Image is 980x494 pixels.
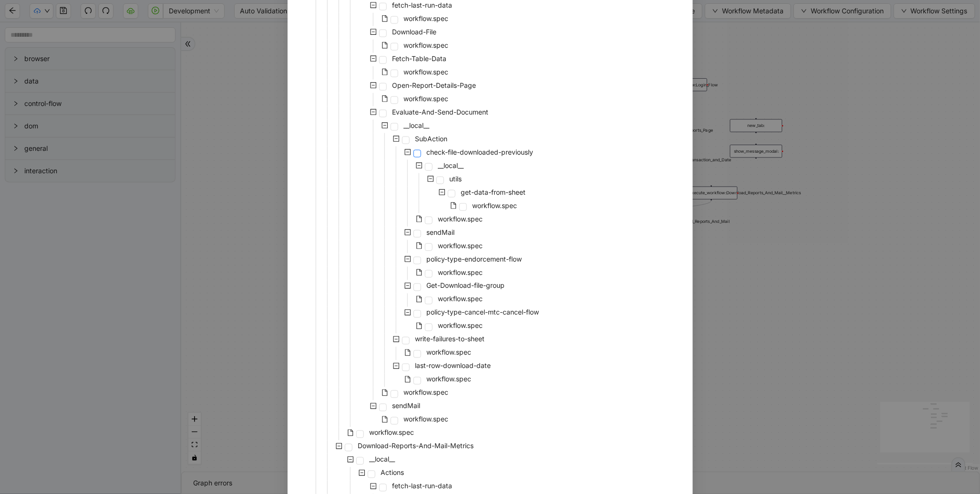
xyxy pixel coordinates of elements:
[393,136,400,142] span: minus-square
[438,215,483,223] span: workflow.spec
[439,189,445,196] span: minus-square
[402,40,451,51] span: workflow.spec
[427,308,539,316] span: policy-type-cancel-mtc-cancel-flow
[392,28,437,36] span: Download-File
[382,95,388,102] span: file
[359,470,365,476] span: minus-square
[358,442,474,450] span: Download-Reports-And-Mail-Metrics
[404,149,411,156] span: minus-square
[356,441,476,452] span: Download-Reports-And-Mail-Metrics
[370,29,377,35] span: minus-square
[425,307,541,318] span: policy-type-cancel-mtc-cancel-flow
[415,335,485,343] span: write-failures-to-sheet
[436,320,485,332] span: workflow.spec
[347,430,354,436] span: file
[438,161,464,169] span: __local__
[402,66,451,78] span: workflow.spec
[368,427,416,439] span: workflow.spec
[461,188,526,196] span: get-data-from-sheet
[416,162,423,169] span: minus-square
[382,69,388,75] span: file
[404,41,449,49] span: workflow.spec
[427,148,534,156] span: check-file-downloaded-previously
[438,268,483,276] span: workflow.spec
[450,202,457,209] span: file
[404,68,449,76] span: workflow.spec
[370,109,377,116] span: minus-square
[427,228,455,236] span: sendMail
[393,363,400,369] span: minus-square
[402,93,451,105] span: workflow.spec
[370,55,377,62] span: minus-square
[336,443,342,450] span: minus-square
[438,322,483,330] span: workflow.spec
[404,121,430,129] span: __local__
[370,483,377,490] span: minus-square
[391,106,491,118] span: Evaluate-And-Send-Document
[416,296,423,303] span: file
[370,429,414,437] span: workflow.spec
[413,334,487,345] span: write-failures-to-sheet
[393,336,400,343] span: minus-square
[427,176,434,182] span: minus-square
[391,481,454,492] span: fetch-last-run-data
[347,456,354,463] span: minus-square
[404,95,449,103] span: workflow.spec
[402,387,451,399] span: workflow.spec
[392,1,453,9] span: fetch-last-run-data
[425,147,536,158] span: check-file-downloaded-previously
[391,53,449,64] span: Fetch-Table-Data
[416,216,423,222] span: file
[436,294,485,305] span: workflow.spec
[427,255,522,263] span: policy-type-endorcement-flow
[381,469,404,477] span: Actions
[392,108,489,116] span: Evaluate-And-Send-Document
[402,414,451,425] span: workflow.spec
[379,467,406,479] span: Actions
[404,415,449,423] span: workflow.spec
[459,187,528,198] span: get-data-from-sheet
[425,374,474,385] span: workflow.spec
[392,402,421,410] span: sendMail
[425,280,507,292] span: Get-Download-file-group
[392,81,476,89] span: Open-Report-Details-Page
[436,160,466,171] span: __local__
[425,347,474,358] span: workflow.spec
[427,375,472,383] span: workflow.spec
[404,283,411,289] span: minus-square
[415,135,448,143] span: SubAction
[450,175,462,183] span: utils
[391,400,423,412] span: sendMail
[425,227,457,238] span: sendMail
[416,269,423,276] span: file
[471,200,519,211] span: workflow.spec
[404,309,411,316] span: minus-square
[391,26,439,38] span: Download-File
[415,362,491,370] span: last-row-download-date
[436,240,485,252] span: workflow.spec
[438,295,483,303] span: workflow.spec
[448,173,464,185] span: utils
[413,133,450,145] span: SubAction
[427,348,472,357] span: workflow.spec
[404,14,449,22] span: workflow.spec
[404,349,411,356] span: file
[370,2,377,9] span: minus-square
[473,201,517,210] span: workflow.spec
[436,267,485,278] span: workflow.spec
[404,256,411,263] span: minus-square
[382,42,388,49] span: file
[392,54,447,63] span: Fetch-Table-Data
[368,454,397,465] span: __local__
[402,120,432,131] span: __local__
[382,389,388,396] span: file
[413,360,493,372] span: last-row-download-date
[370,82,377,89] span: minus-square
[382,15,388,22] span: file
[416,323,423,329] span: file
[370,403,377,410] span: minus-square
[370,455,395,463] span: __local__
[402,13,451,24] span: workflow.spec
[382,122,388,129] span: minus-square
[436,213,485,225] span: workflow.spec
